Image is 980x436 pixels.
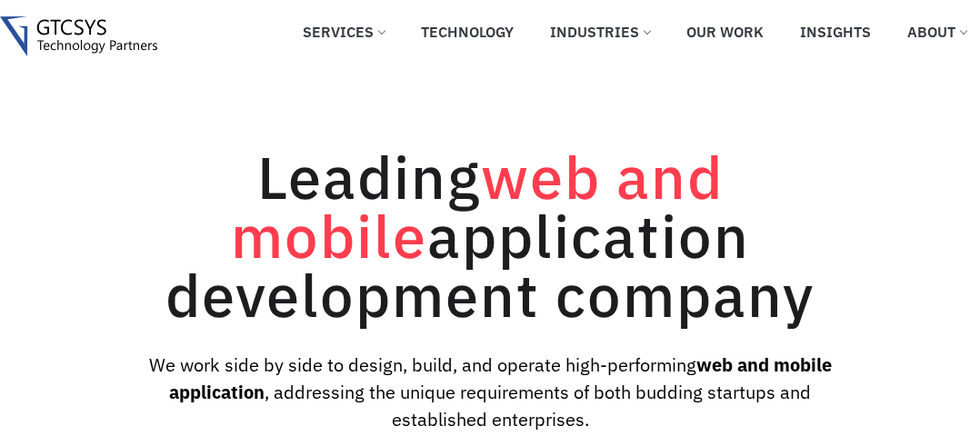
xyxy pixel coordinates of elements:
a: Industries [536,12,664,52]
a: Insights [786,12,885,52]
a: Services [289,12,398,52]
h1: Leading application development company [81,147,899,324]
span: web and mobile [231,138,724,274]
a: About [894,12,980,52]
p: We work side by side to design, build, and operate high-performing , addressing the unique requir... [132,352,849,433]
a: Technology [407,12,527,52]
a: Our Work [673,12,777,52]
